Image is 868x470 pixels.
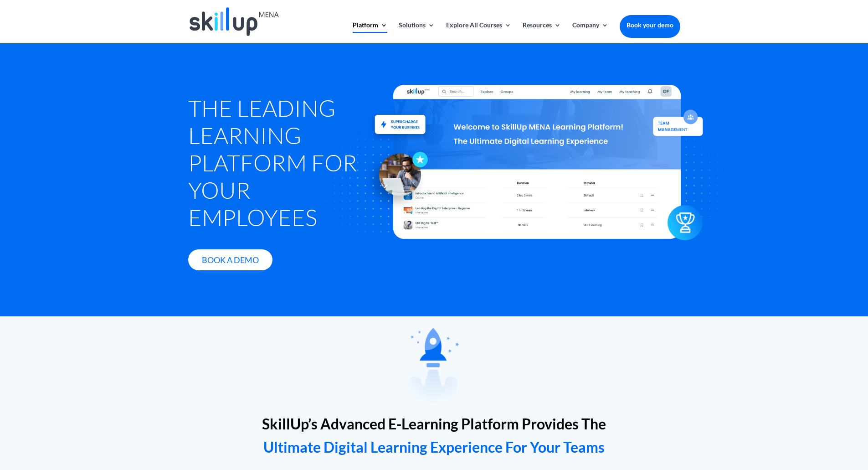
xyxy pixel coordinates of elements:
img: rocket - Skillup [408,328,459,403]
span: SkillUp’s Advanced E-Learning Platform Provides The [262,415,606,433]
a: Explore All Courses [446,22,511,43]
img: Skillup Mena [190,7,279,36]
a: Company [572,22,608,43]
img: icon - Skillup [363,145,428,210]
iframe: Chat Widget [716,372,868,470]
a: Resources [523,22,561,43]
a: Platform [353,22,387,43]
a: Solutions [399,22,435,43]
img: Upskill and reskill your staff - SkillUp MENA [368,102,433,135]
a: Book your demo [620,15,680,35]
a: Book A Demo [188,249,272,271]
img: icon2 - Skillup [668,212,703,247]
h1: The Leading Learning Platform for Your Employees [188,94,369,236]
span: Ultimate Digital Learning Experience For Your Teams [263,438,605,456]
